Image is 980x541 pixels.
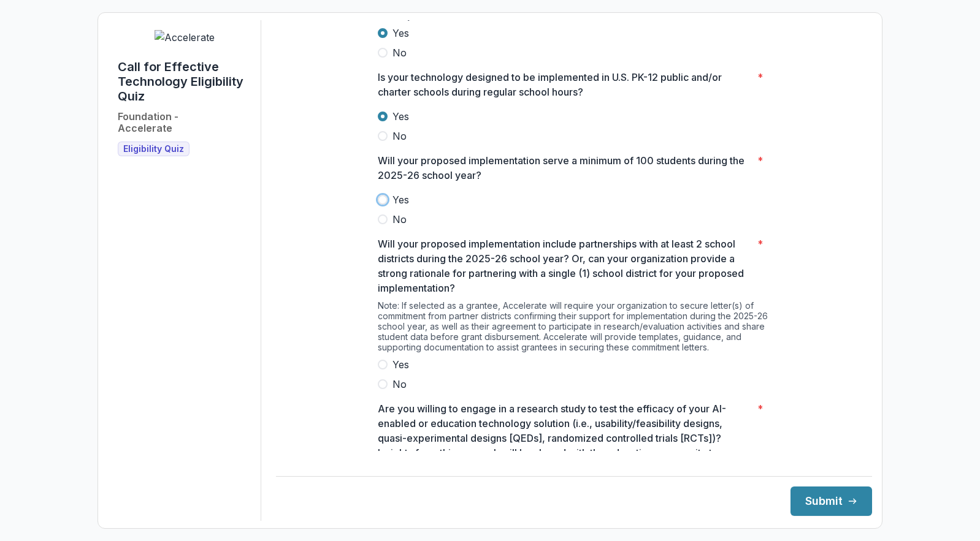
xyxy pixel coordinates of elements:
[791,486,872,516] button: Submit
[392,45,407,60] span: No
[378,236,752,295] p: Will your proposed implementation include partnerships with at least 2 school districts during th...
[118,111,178,134] h2: Foundation - Accelerate
[392,357,409,372] span: Yes
[392,26,409,40] span: Yes
[392,192,409,207] span: Yes
[378,153,752,183] p: Will your proposed implementation serve a minimum of 100 students during the 2025-26 school year?
[392,109,409,124] span: Yes
[378,70,752,99] p: Is your technology designed to be implemented in U.S. PK-12 public and/or charter schools during ...
[378,300,770,357] div: Note: If selected as a grantee, Accelerate will require your organization to secure letter(s) of ...
[392,212,407,227] span: No
[118,59,251,104] h1: Call for Effective Technology Eligibility Quiz
[392,377,407,392] span: No
[378,401,752,475] p: Are you willing to engage in a research study to test the efficacy of your AI-enabled or educatio...
[155,30,215,45] img: Accelerate
[123,144,184,154] span: Eligibility Quiz
[392,129,407,143] span: No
